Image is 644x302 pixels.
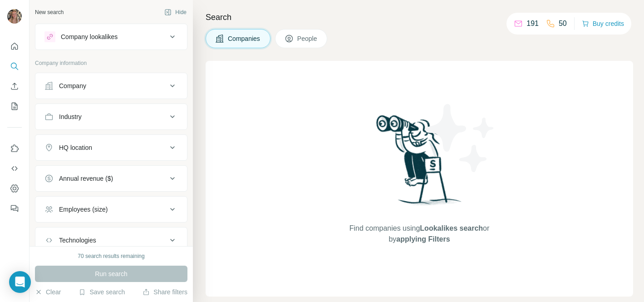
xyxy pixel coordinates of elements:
p: 50 [559,18,567,29]
button: Annual revenue ($) [35,168,187,189]
div: Employees (size) [59,205,108,214]
div: Company [59,81,86,90]
button: HQ location [35,137,187,158]
div: Annual revenue ($) [59,174,113,183]
button: Use Surfe API [7,160,22,177]
h4: Search [206,11,633,24]
button: Dashboard [7,180,22,197]
button: Share filters [143,287,187,297]
button: Technologies [35,229,187,251]
span: People [297,34,318,43]
p: 191 [526,18,539,29]
div: HQ location [59,143,92,152]
button: Clear [35,287,61,297]
div: Open Intercom Messenger [9,271,31,293]
button: Save search [79,287,125,297]
button: Quick start [7,38,22,54]
button: Company [35,75,187,97]
button: Employees (size) [35,198,187,220]
button: Feedback [7,200,22,217]
button: Use Surfe on LinkedIn [7,140,22,157]
p: Company information [35,59,187,67]
img: Surfe Illustration - Woman searching with binoculars [372,113,467,214]
div: Industry [59,112,82,121]
button: Company lookalikes [35,26,187,48]
button: Industry [35,106,187,128]
button: Enrich CSV [7,78,22,94]
span: applying Filters [396,235,450,243]
button: Hide [158,5,193,19]
div: 70 search results remaining [78,252,144,260]
span: Companies [228,34,261,43]
img: Avatar [7,9,22,24]
button: Search [7,58,22,74]
div: New search [35,8,64,16]
img: Surfe Illustration - Stars [419,97,501,179]
div: Company lookalikes [61,32,118,41]
span: Find companies using or by [347,223,492,245]
span: Lookalikes search [420,224,483,232]
button: My lists [7,98,22,114]
button: Buy credits [582,17,624,30]
div: Technologies [59,236,96,245]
